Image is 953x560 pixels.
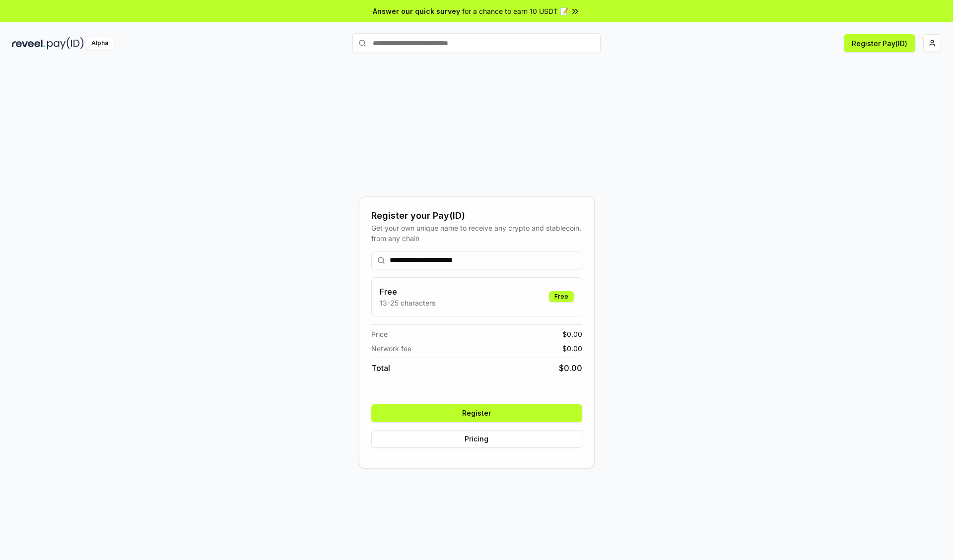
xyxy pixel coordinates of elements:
[371,343,411,354] span: Network fee
[380,286,435,298] h3: Free
[47,37,84,50] img: pay_id
[12,37,45,50] img: reveel_dark
[371,404,582,422] button: Register
[380,298,435,308] p: 13-25 characters
[371,430,582,448] button: Pricing
[549,291,574,302] div: Free
[562,329,582,339] span: $ 0.00
[562,343,582,354] span: $ 0.00
[559,362,582,374] span: $ 0.00
[371,362,390,374] span: Total
[371,329,388,339] span: Price
[462,6,568,16] span: for a chance to earn 10 USDT 📝
[371,209,582,223] div: Register your Pay(ID)
[371,223,582,244] div: Get your own unique name to receive any crypto and stablecoin, from any chain
[844,34,915,52] button: Register Pay(ID)
[86,37,114,50] div: Alpha
[373,6,460,16] span: Answer our quick survey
